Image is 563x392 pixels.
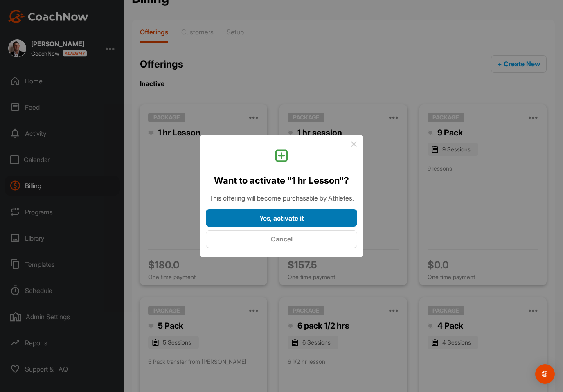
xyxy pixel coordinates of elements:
span: Yes, activate it [259,214,304,222]
div: Open Intercom Messenger [535,364,555,384]
button: Yes, activate it [206,209,357,227]
span: Cancel [271,235,293,243]
button: Cancel [206,230,357,248]
img: activate [273,147,290,164]
h2: Want to activate "1 hr Lesson"? [214,173,349,187]
div: This offering will become purchasable by Athletes. [206,193,357,203]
